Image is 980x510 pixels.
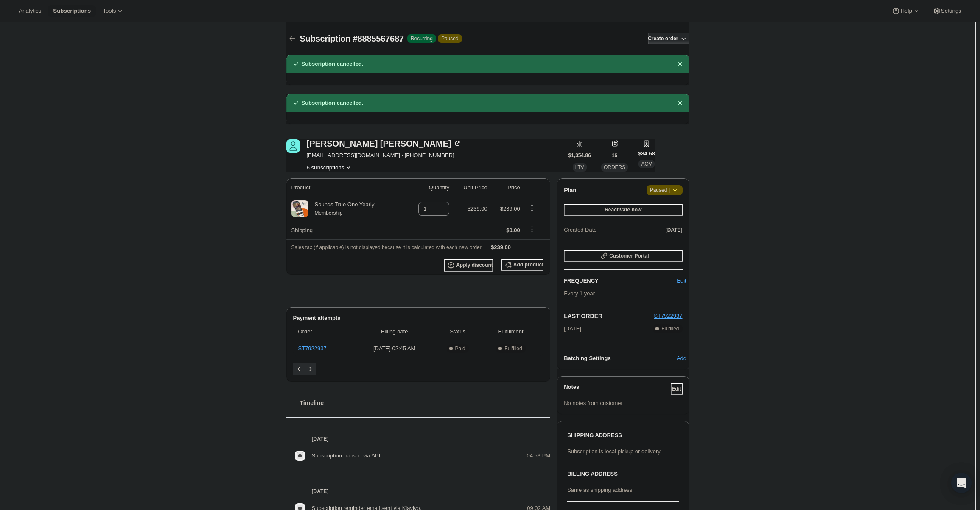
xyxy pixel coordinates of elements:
[307,163,353,172] button: Product actions
[103,8,116,14] span: Tools
[612,152,617,159] span: 16
[286,487,551,496] h4: [DATE]
[671,383,683,395] button: Edit
[666,227,683,233] span: [DATE]
[564,324,581,333] span: [DATE]
[293,314,544,322] h2: Payment attempts
[941,8,961,14] span: Settings
[567,470,679,478] h3: BILLING ADDRESS
[564,383,670,395] h3: Notes
[951,473,972,493] div: Open Intercom Messenger
[567,448,661,455] span: Subscription is local pickup or delivery.
[308,200,375,217] div: Sounds True One Yearly
[641,161,652,167] span: AOV
[609,150,621,161] button: 16
[411,35,433,42] span: Recurring
[672,385,681,392] span: Edit
[525,225,539,234] button: Shipping actions
[669,187,670,194] span: |
[300,399,551,407] h2: Timeline
[315,210,343,216] small: Membership
[564,277,680,285] h2: FREQUENCY
[300,34,404,43] span: Subscription #8885567687
[638,150,655,158] span: $84.68
[468,205,487,212] span: $239.00
[564,250,682,262] button: Customer Portal
[302,60,364,68] h2: Subscription cancelled.
[575,164,584,170] span: LTV
[525,203,539,213] button: Product actions
[504,345,522,352] span: Fulfilled
[513,261,543,268] span: Add product
[666,224,683,236] button: [DATE]
[456,262,493,269] span: Apply discount
[483,327,538,336] span: Fulfillment
[564,186,577,194] h2: Plan
[564,400,623,406] span: No notes from customer
[293,322,355,341] th: Order
[491,244,511,250] span: $239.00
[564,204,682,216] button: Reactivate now
[307,151,462,160] span: [EMAIL_ADDRESS][DOMAIN_NAME] · [PHONE_NUMBER]
[568,152,591,159] span: $1,354.86
[444,259,493,272] button: Apply discount
[48,5,96,17] button: Subscriptions
[605,206,641,213] span: Reactivate now
[298,345,327,352] a: ST7922937
[527,452,551,460] span: 04:53 PM
[567,487,632,493] span: Same as shipping address
[19,8,41,14] span: Analytics
[564,354,680,363] h6: Batching Settings
[677,354,686,363] span: Add
[648,35,678,42] span: Create order
[676,274,688,288] button: Edit
[405,178,452,197] th: Quantity
[677,277,686,285] span: Edit
[650,186,679,194] span: Paused
[307,139,462,148] div: [PERSON_NAME] [PERSON_NAME]
[500,205,520,212] span: $239.00
[900,8,912,14] span: Help
[293,363,544,375] nav: Pagination
[567,431,679,440] h3: SHIPPING ADDRESS
[302,99,364,107] h2: Subscription cancelled.
[291,200,308,217] img: product img
[291,244,483,250] span: Sales tax (if applicable) is not displayed because it is calculated with each new order.
[312,452,382,459] span: Subscription paused via API.
[648,33,678,44] button: Create order
[14,5,46,17] button: Analytics
[286,178,405,197] th: Product
[676,352,688,365] button: Add
[357,344,432,353] span: [DATE] · 02:45 AM
[286,33,298,44] button: Subscriptions
[568,150,591,161] button: $1,354.86
[437,327,478,336] span: Status
[604,164,625,170] span: ORDERS
[98,5,129,17] button: Tools
[927,5,966,17] button: Settings
[564,226,596,234] span: Created Date
[286,435,551,443] h4: [DATE]
[53,8,91,14] span: Subscriptions
[564,312,654,320] h2: LAST ORDER
[674,58,686,70] button: Dismiss notification
[654,312,682,320] button: ST7922937
[286,221,405,239] th: Shipping
[887,5,925,17] button: Help
[674,97,686,109] button: Dismiss notification
[609,252,649,259] span: Customer Portal
[661,325,679,332] span: Fulfilled
[455,345,465,352] span: Paid
[441,35,459,42] span: Paused
[490,178,523,197] th: Price
[654,313,682,319] a: ST7922937
[564,290,595,297] span: Every 1 year
[452,178,490,197] th: Unit Price
[506,227,520,233] span: $0.00
[286,139,300,153] span: Chris Thyberg
[357,327,432,336] span: Billing date
[501,259,543,271] button: Add product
